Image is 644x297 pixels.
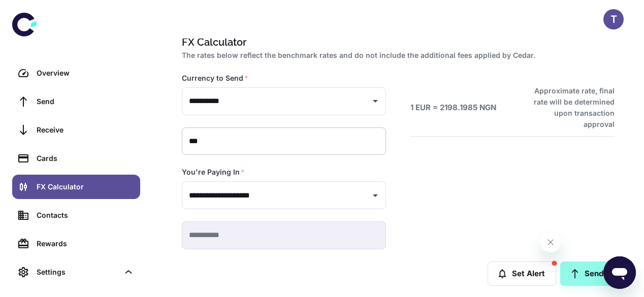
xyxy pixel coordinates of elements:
[6,7,73,15] span: Hi. Need any help?
[37,96,134,107] div: Send
[488,261,556,286] button: Set Alert
[12,175,140,199] a: FX Calculator
[368,94,382,108] button: Open
[603,256,636,289] iframe: Button to launch messaging window
[12,118,140,142] a: Receive
[12,260,140,284] div: Settings
[12,89,140,114] a: Send
[560,261,615,286] a: Send
[182,167,245,177] label: You're Paying In
[540,232,561,252] iframe: Close message
[523,85,615,130] h6: Approximate rate, final rate will be determined upon transaction approval
[12,61,140,85] a: Overview
[37,68,134,79] div: Overview
[12,203,140,227] a: Contacts
[182,35,610,50] h1: FX Calculator
[37,153,134,164] div: Cards
[368,188,382,203] button: Open
[603,9,624,29] button: T
[37,210,134,221] div: Contacts
[37,267,119,278] div: Settings
[37,238,134,249] div: Rewards
[182,73,248,83] label: Currency to Send
[37,181,134,192] div: FX Calculator
[12,232,140,256] a: Rewards
[410,102,496,114] h6: 1 EUR = 2198.1985 NGN
[37,124,134,136] div: Receive
[12,146,140,171] a: Cards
